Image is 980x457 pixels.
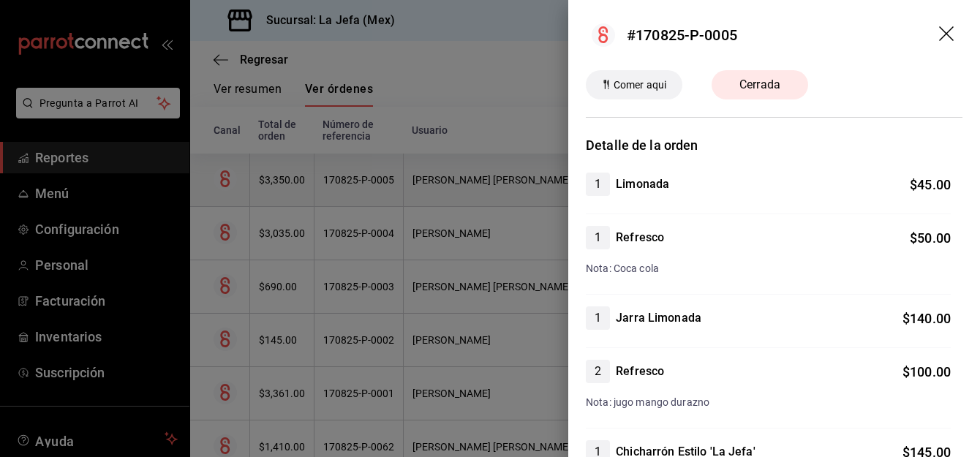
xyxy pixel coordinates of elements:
[608,78,672,93] span: Comer aqui
[586,263,659,274] span: Nota: Coca cola
[616,175,669,193] h4: Limonada
[586,175,610,193] span: 1
[586,363,610,380] span: 2
[910,177,951,192] span: $ 45.00
[616,309,701,327] h4: Jarra Limonada
[910,230,951,246] span: $ 50.00
[902,364,951,379] span: $ 100.00
[586,309,610,327] span: 1
[586,135,962,155] h3: Detalle de la orden
[902,311,951,326] span: $ 140.00
[586,396,709,408] span: Nota: jugo mango durazno
[731,76,789,94] span: Cerrada
[627,24,737,46] div: #170825-P-0005
[586,229,610,246] span: 1
[616,363,664,380] h4: Refresco
[939,26,957,44] button: drag
[616,229,664,246] h4: Refresco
